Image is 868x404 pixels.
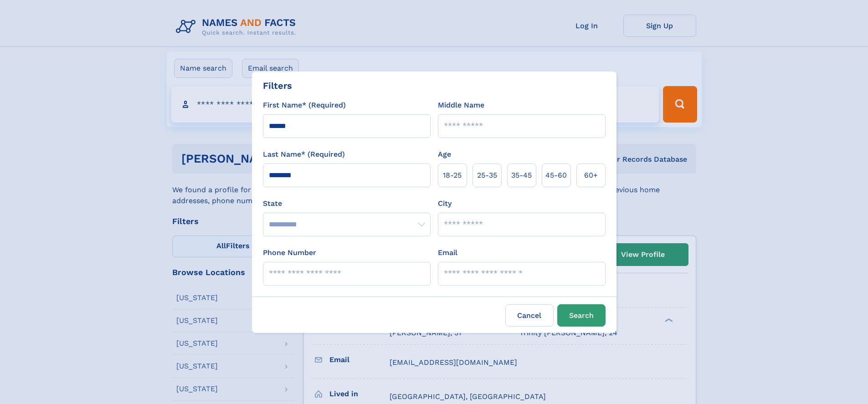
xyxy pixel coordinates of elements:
span: 60+ [584,170,598,181]
span: 25‑35 [477,170,497,181]
span: 35‑45 [511,170,532,181]
label: Cancel [505,304,554,327]
span: 45‑60 [545,170,567,181]
div: Filters [263,79,292,92]
span: 18‑25 [443,170,462,181]
label: Email [438,247,457,258]
label: First Name* (Required) [263,100,346,111]
label: Last Name* (Required) [263,149,345,160]
label: Age [438,149,451,160]
label: Middle Name [438,100,484,111]
button: Search [557,304,606,327]
label: Phone Number [263,247,316,258]
label: State [263,198,431,209]
label: City [438,198,452,209]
